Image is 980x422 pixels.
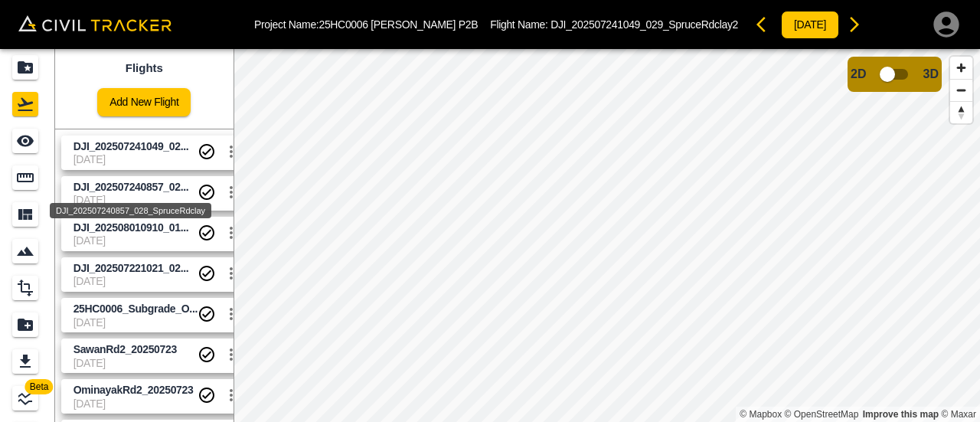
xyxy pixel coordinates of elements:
[863,409,939,420] a: Map feedback
[785,409,859,420] a: OpenStreetMap
[950,79,972,101] button: Zoom out
[950,101,972,123] button: Reset bearing to north
[851,67,866,81] span: 2D
[550,18,738,31] span: DJI_202507241049_029_SpruceRdclay2
[740,409,782,420] a: Mapbox
[923,67,939,81] span: 3D
[950,57,972,79] button: Zoom in
[254,18,478,31] p: Project Name: 25HC0006 [PERSON_NAME] P2B
[50,203,211,218] div: DJI_202507240857_028_SpruceRdclay
[234,49,980,422] canvas: Map
[18,15,171,31] img: Civil Tracker
[941,409,976,420] a: Maxar
[781,11,839,39] button: [DATE]
[490,18,738,31] p: Flight Name:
